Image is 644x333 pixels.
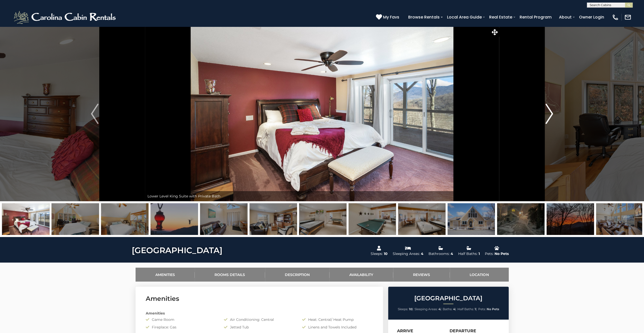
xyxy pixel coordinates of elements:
div: Amenities [142,311,377,316]
h3: Amenities [146,294,373,303]
a: Availability [329,268,393,282]
a: Owner Login [576,13,607,22]
img: arrow [91,104,98,124]
img: 163483031 [101,203,148,235]
span: My Favs [383,14,399,20]
a: Reviews [393,268,450,282]
img: arrow [546,104,553,124]
a: Rental Program [517,13,554,22]
div: Game Room [142,317,220,322]
li: | [457,306,477,312]
img: 163279022 [349,203,396,235]
img: 167058622 [497,203,544,235]
a: Real Estate [487,13,515,22]
img: 163279005 [596,203,643,235]
a: Browse Rentals [406,13,442,22]
div: Linens and Towels Included [298,325,376,330]
strong: No Pets [487,307,499,311]
img: 163279017 [2,203,49,235]
a: Rooms Details [195,268,265,282]
img: 163279019 [200,203,247,235]
strong: 1 [475,307,476,311]
img: 163279025 [547,203,594,235]
span: Baths: [443,307,452,311]
span: Sleeps: [398,307,408,311]
a: About [556,13,574,22]
li: | [443,306,456,312]
img: mail-regular-white.png [624,14,631,21]
img: 163483029 [52,203,99,235]
div: Heat: Central/ Heat Pump [298,317,376,322]
img: 163279024 [448,203,495,235]
span: Half Baths: [457,307,474,311]
img: 163279020 [250,203,297,235]
div: Jetted Tub [220,325,298,330]
button: Previous [44,26,145,201]
span: Sleeping Areas: [415,307,438,311]
strong: 10 [409,307,412,311]
a: Description [265,268,330,282]
li: | [415,306,441,312]
a: Amenities [136,268,195,282]
span: Pets: [478,307,486,311]
a: My Favs [376,14,401,21]
li: | [398,306,413,312]
img: phone-regular-white.png [612,14,619,21]
img: 163279021 [299,203,346,235]
strong: 4 [453,307,455,311]
img: 163279023 [398,203,445,235]
strong: 4 [438,307,440,311]
img: White-1-2.png [13,10,118,25]
img: 163279004 [151,203,198,235]
a: Location [450,268,509,282]
div: Air Conditioning: Central [220,317,298,322]
div: Fireplace: Gas [142,325,220,330]
h2: [GEOGRAPHIC_DATA] [389,295,507,302]
a: Local Area Guide [444,13,484,22]
button: Next [499,26,600,201]
div: Lower Level King Suite with Private Bath [145,191,499,201]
